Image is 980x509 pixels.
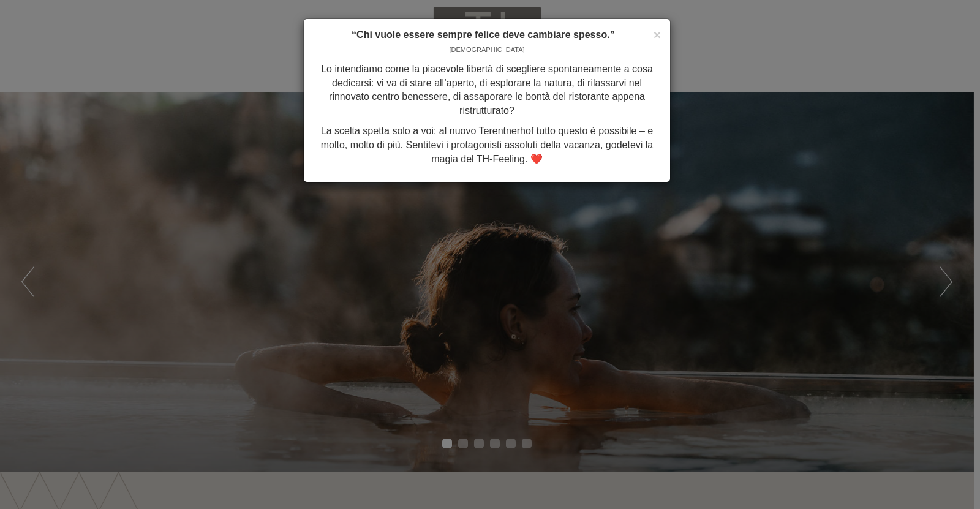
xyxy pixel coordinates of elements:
[654,28,661,41] button: Close
[449,46,524,53] span: [DEMOGRAPHIC_DATA]
[654,28,661,42] span: ×
[313,124,661,167] p: La scelta spetta solo a voi: al nuovo Terentnerhof tutto questo è possibile – e molto, molto di p...
[352,29,615,40] strong: “Chi vuole essere sempre felice deve cambiare spesso.”
[313,62,661,118] p: Lo intendiamo come la piacevole libertà di scegliere spontaneamente a cosa dedicarsi: vi va di st...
